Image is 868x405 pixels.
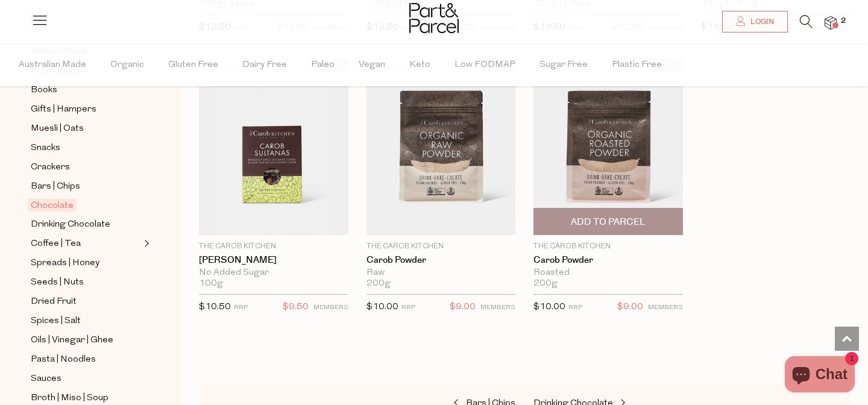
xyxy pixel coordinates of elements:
small: RRP [401,304,415,311]
div: No Added Sugar [199,268,348,278]
button: Add To Parcel [533,208,683,235]
div: Raw [366,268,516,278]
p: The Carob Kitchen [366,241,516,252]
span: $9.50 [283,300,309,315]
span: Bars | Chips [31,180,80,194]
span: Organic [110,44,144,86]
p: The Carob Kitchen [533,241,683,252]
a: Carob Powder [366,255,516,266]
span: $10.00 [366,303,398,312]
a: Bars | Chips [31,179,140,194]
span: 2 [838,16,849,27]
a: Crackers [31,160,140,175]
span: Chocolate [28,199,77,212]
a: Muesli | Oats [31,121,140,136]
a: Carob Powder [533,255,683,266]
a: Coffee | Tea [31,236,140,251]
span: Keto [409,44,430,86]
span: Login [747,17,774,27]
img: Part&Parcel [409,3,459,33]
p: The Carob Kitchen [199,241,348,252]
a: Pasta | Noodles [31,352,140,367]
span: 100g [199,278,223,289]
a: Seeds | Nuts [31,275,140,290]
span: Dairy Free [242,44,287,86]
button: Expand/Collapse Coffee | Tea [141,236,149,251]
a: Oils | Vinegar | Ghee [31,333,140,348]
a: Spreads | Honey [31,256,140,271]
span: Gifts | Hampers [31,102,96,117]
span: 200g [366,278,391,289]
a: [PERSON_NAME] [199,255,348,266]
a: 2 [825,16,837,29]
img: Carob Powder [533,59,683,235]
span: Drinking Chocolate [31,218,110,232]
a: Gifts | Hampers [31,102,140,117]
span: 200g [533,278,558,289]
a: Dried Fruit [31,294,140,309]
inbox-online-store-chat: Shopify online store chat [781,356,858,395]
span: Vegan [359,44,385,86]
span: Gluten Free [168,44,218,86]
a: Sauces [31,371,140,386]
span: $10.00 [533,303,565,312]
small: MEMBERS [480,304,515,311]
span: Sugar Free [539,44,588,86]
span: Pasta | Noodles [31,353,96,367]
small: RRP [568,304,582,311]
a: Spices | Salt [31,313,140,328]
small: MEMBERS [313,304,348,311]
span: Books [31,83,57,98]
div: Roasted [533,268,683,278]
a: Snacks [31,140,140,155]
small: RRP [234,304,248,311]
span: Snacks [31,141,60,155]
span: Plastic Free [612,44,662,86]
span: Paleo [311,44,335,86]
a: Login [722,11,788,33]
span: Crackers [31,160,70,175]
span: $10.50 [199,303,231,312]
img: Carob Sultanas [199,59,348,235]
span: Seeds | Nuts [31,275,84,290]
span: Oils | Vinegar | Ghee [31,333,113,348]
span: Dried Fruit [31,295,77,309]
a: Books [31,83,140,98]
span: Coffee | Tea [31,237,81,251]
small: MEMBERS [648,304,683,311]
a: Drinking Chocolate [31,217,140,232]
span: Muesli | Oats [31,122,84,136]
span: Sauces [31,372,61,386]
img: Carob Powder [366,59,516,235]
span: $9.00 [617,300,643,315]
span: Low FODMAP [454,44,515,86]
span: Australian Made [19,44,86,86]
span: Spices | Salt [31,314,81,328]
span: Add To Parcel [571,216,646,228]
span: Spreads | Honey [31,256,99,271]
span: $9.00 [450,300,476,315]
a: Chocolate [31,198,140,213]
